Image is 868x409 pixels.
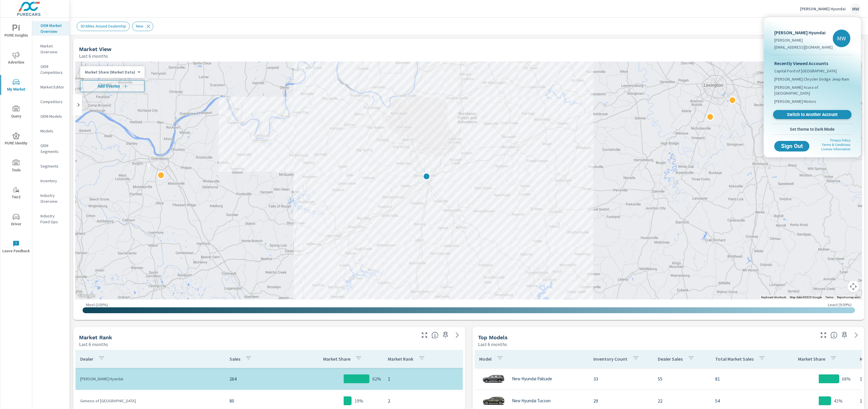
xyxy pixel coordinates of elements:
[779,144,805,149] span: Sign Out
[821,147,850,151] a: License Information
[830,139,850,142] a: Privacy Policy
[774,98,816,104] span: [PERSON_NAME] Motors
[774,141,809,151] button: Sign Out
[773,110,852,119] a: Switch to Another Account
[833,30,850,47] div: MW
[822,143,850,147] a: Terms & Conditions
[774,37,833,43] p: [PERSON_NAME]
[774,68,837,74] span: Capital Ford of [GEOGRAPHIC_DATA]
[776,112,848,117] span: Switch to Another Account
[774,127,850,132] span: Set theme to Dark Mode
[774,84,850,96] span: [PERSON_NAME] Acura of [GEOGRAPHIC_DATA]
[774,76,849,82] span: [PERSON_NAME] Chrysler Dodge Jeep Ram
[772,124,853,134] button: Set theme to Dark Mode
[774,29,833,36] p: [PERSON_NAME] Hyundai
[774,60,850,67] p: Recently Viewed Accounts
[774,44,833,50] p: [EMAIL_ADDRESS][DOMAIN_NAME]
